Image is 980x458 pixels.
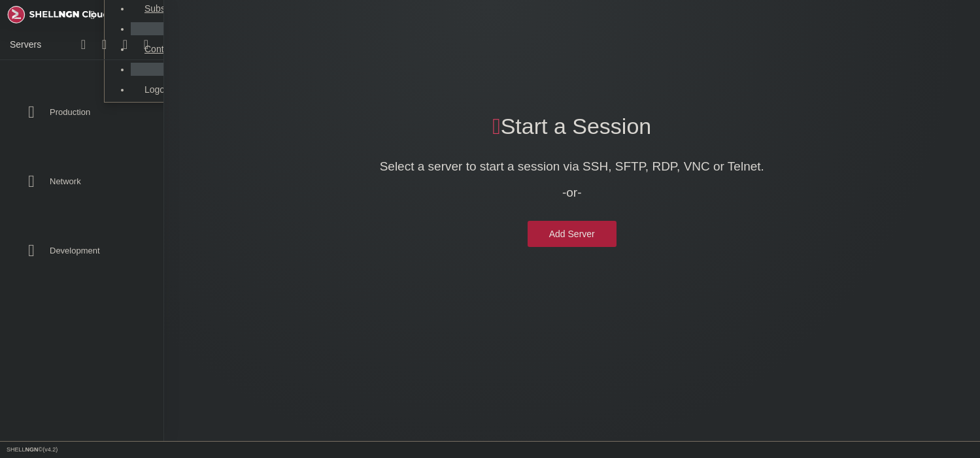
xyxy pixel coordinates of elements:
span: 4.2.0 [42,446,58,453]
span: Network [50,176,149,186]
a: Production [10,95,149,129]
span: SHELL © [7,447,58,453]
span: Servers [10,38,65,51]
span: Collapse Menu [82,4,104,26]
li: Network [10,129,163,199]
img: Shellngn [7,6,109,24]
b: NGN [25,446,39,453]
span:  [492,114,500,139]
li: Production [10,60,163,129]
a: Network [10,164,149,199]
div: Add Server [549,227,595,240]
li: Development [10,199,163,268]
span: Production [50,107,149,117]
span: Development [50,246,149,255]
span: Start a Session [501,114,652,139]
a: Development [10,233,149,268]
